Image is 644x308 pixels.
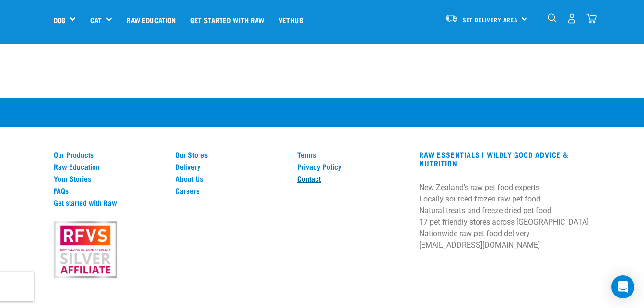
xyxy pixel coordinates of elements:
[176,186,286,195] a: Careers
[183,0,271,39] a: Get started with Raw
[54,14,65,25] a: Dog
[297,162,408,171] a: Privacy Policy
[119,0,183,39] a: Raw Education
[176,174,286,183] a: About Us
[297,174,408,183] a: Contact
[586,13,597,24] img: home-icon@2x.png
[176,162,286,171] a: Delivery
[463,18,518,21] span: Set Delivery Area
[611,275,634,298] div: Open Intercom Messenger
[445,14,458,23] img: van-moving.png
[297,150,408,159] a: Terms
[49,220,121,280] img: rfvs.png
[419,182,590,251] p: New Zealand's raw pet food experts Locally sourced frozen raw pet food Natural treats and freeze ...
[54,186,164,195] a: FAQs
[54,174,164,183] a: Your Stories
[567,13,577,24] img: user.png
[54,162,164,171] a: Raw Education
[271,0,310,39] a: Vethub
[548,13,557,23] img: home-icon-1@2x.png
[54,198,164,207] a: Get started with Raw
[176,150,286,159] a: Our Stores
[419,150,590,167] h3: RAW ESSENTIALS | Wildly Good Advice & Nutrition
[54,150,164,159] a: Our Products
[90,14,101,25] a: Cat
